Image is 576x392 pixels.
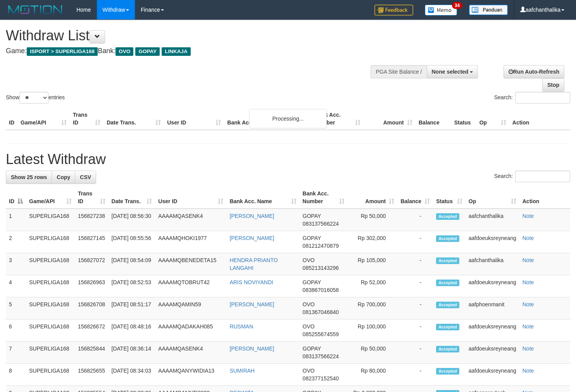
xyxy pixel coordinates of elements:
[155,187,226,209] th: User ID: activate to sort column ascending
[52,171,75,184] a: Copy
[303,323,315,330] span: OVO
[519,187,570,209] th: Action
[109,209,155,231] td: [DATE] 08:56:30
[523,323,534,330] a: Note
[476,108,509,130] th: Op
[26,275,75,297] td: SUPERLIGA168
[162,47,191,56] span: LINKAJA
[155,364,226,386] td: AAAAMQANYWIDIA13
[348,253,397,275] td: Rp 105,000
[504,65,564,78] a: Run Auto-Refresh
[348,342,397,364] td: Rp 50,000
[397,231,433,253] td: -
[348,275,397,297] td: Rp 52,000
[155,253,226,275] td: AAAAMQBENEDETA15
[6,209,26,231] td: 1
[416,108,451,130] th: Balance
[229,235,274,241] a: [PERSON_NAME]
[348,187,397,209] th: Amount: activate to sort column ascending
[436,257,459,264] span: Accepted
[19,92,48,104] select: Showentries
[466,231,519,253] td: aafdoeuksreyneang
[11,174,47,180] span: Show 25 rows
[515,92,570,104] input: Search:
[364,108,416,130] th: Amount
[523,235,534,241] a: Note
[303,235,321,241] span: GOPAY
[80,174,91,180] span: CSV
[109,364,155,386] td: [DATE] 08:34:03
[155,319,226,342] td: AAAAMQADAKAH085
[229,301,274,307] a: [PERSON_NAME]
[229,257,278,271] a: HENDRA PRIANTO LANGAHI
[542,78,564,92] a: Stop
[109,342,155,364] td: [DATE] 08:36:14
[523,279,534,285] a: Note
[303,287,339,293] span: Copy 083867016058 to clipboard
[75,364,109,386] td: 156825655
[6,297,26,319] td: 5
[523,368,534,374] a: Note
[466,209,519,231] td: aafchanthalika
[303,375,339,382] span: Copy 082377152540 to clipboard
[303,243,339,249] span: Copy 081212470879 to clipboard
[303,213,321,219] span: GOPAY
[229,279,273,285] a: ARIS NOVIYANDI
[466,297,519,319] td: aafphoenmanit
[109,275,155,297] td: [DATE] 08:52:53
[494,92,570,104] label: Search:
[397,275,433,297] td: -
[300,187,348,209] th: Bank Acc. Number: activate to sort column ascending
[249,109,327,128] div: Processing...
[397,342,433,364] td: -
[75,342,109,364] td: 156825844
[135,47,160,56] span: GOPAY
[523,257,534,263] a: Note
[164,108,224,130] th: User ID
[303,345,321,352] span: GOPAY
[466,187,519,209] th: Op: activate to sort column ascending
[469,5,508,15] img: panduan.png
[6,92,65,104] label: Show entries
[311,108,363,130] th: Bank Acc. Number
[17,108,70,130] th: Game/API
[436,346,459,352] span: Accepted
[155,342,226,364] td: AAAAMQASENK4
[75,319,109,342] td: 156826672
[466,342,519,364] td: aafdoeuksreyneang
[6,342,26,364] td: 7
[26,187,75,209] th: Game/API: activate to sort column ascending
[6,231,26,253] td: 2
[303,257,315,263] span: OVO
[155,275,226,297] td: AAAAMQTOBRUT42
[75,171,96,184] a: CSV
[466,275,519,297] td: aafdoeuksreyneang
[523,213,534,219] a: Note
[109,187,155,209] th: Date Trans.: activate to sort column ascending
[155,209,226,231] td: AAAAMQASENK4
[466,253,519,275] td: aafchanthalika
[348,297,397,319] td: Rp 700,000
[6,152,570,167] h1: Latest Withdraw
[523,301,534,307] a: Note
[75,231,109,253] td: 156827145
[371,65,426,78] div: PGA Site Balance /
[6,275,26,297] td: 4
[303,309,339,315] span: Copy 081367046840 to clipboard
[109,319,155,342] td: [DATE] 08:48:16
[436,368,459,375] span: Accepted
[6,171,52,184] a: Show 25 rows
[397,364,433,386] td: -
[436,235,459,242] span: Accepted
[6,364,26,386] td: 8
[75,209,109,231] td: 156827238
[224,108,311,130] th: Bank Acc. Name
[57,174,70,180] span: Copy
[397,297,433,319] td: -
[109,297,155,319] td: [DATE] 08:51:17
[26,253,75,275] td: SUPERLIGA168
[26,319,75,342] td: SUPERLIGA168
[75,253,109,275] td: 156827072
[6,253,26,275] td: 3
[374,5,413,16] img: Feedback.jpg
